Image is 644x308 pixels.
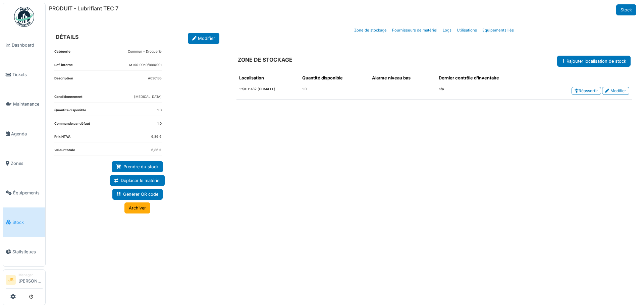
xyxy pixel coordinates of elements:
[3,178,45,207] a: Équipements
[436,72,536,84] th: Dernier contrôle d'inventaire
[238,57,292,63] h6: ZONE DE STOCKAGE
[3,148,45,178] a: Zones
[11,131,43,137] span: Agenda
[236,72,300,84] th: Localisation
[436,84,536,100] td: n/a
[112,189,163,200] a: Générer QR code
[112,161,163,172] a: Prendre du stock
[300,72,369,84] th: Quantité disponible
[13,190,43,196] span: Équipements
[54,95,83,102] dt: Conditionnement
[110,175,165,186] a: Déplacer le matériel
[54,76,73,89] dt: Description
[3,60,45,89] a: Tickets
[49,5,118,12] h6: PRODUIT - Lubrifiant TEC 7
[6,275,16,285] li: JS
[157,121,162,126] dd: 1.0
[188,33,219,44] a: Modifier
[54,63,73,70] dt: Ref. interne
[369,72,436,84] th: Alarme niveau bas
[151,148,162,153] dd: 6,86 €
[18,272,43,278] div: Manager
[3,237,45,266] a: Statistiques
[3,89,45,119] a: Maintenance
[14,7,34,27] img: Badge_color-CXgf-gQk.svg
[12,219,43,226] span: Stock
[3,207,45,237] a: Stock
[134,95,162,100] dd: [MEDICAL_DATA]
[54,121,90,129] dt: Commande par défaut
[54,134,70,142] dt: Prix HTVA
[6,272,43,289] a: JS Manager[PERSON_NAME]
[56,34,78,40] h6: DÉTAILS
[18,272,43,287] li: [PERSON_NAME]
[157,108,162,113] dd: 1.0
[454,22,480,38] a: Utilisations
[12,42,43,48] span: Dashboard
[54,49,70,57] dt: Catégorie
[11,160,43,167] span: Zones
[300,84,369,100] td: 1.0
[602,87,629,95] a: Modifier
[3,119,45,148] a: Agenda
[572,87,601,95] a: Réassortir
[12,249,43,255] span: Statistiques
[389,22,440,38] a: Fournisseurs de matériel
[12,71,43,78] span: Tickets
[480,22,517,38] a: Equipements liés
[151,134,162,139] dd: 6,86 €
[440,22,454,38] a: Logs
[54,148,75,156] dt: Valeur totale
[616,4,636,15] a: Stock
[148,76,162,81] p: A030135
[124,202,150,213] a: Archiver
[128,49,162,54] dd: Commun - Droguerie
[236,84,300,100] td: 1-SKD-482 (CHAREFF)
[54,108,86,116] dt: Quantité disponible
[557,56,631,67] button: Rajouter localisation de stock
[13,101,43,107] span: Maintenance
[352,22,389,38] a: Zone de stockage
[129,63,162,68] dd: MT9010050/999/001
[3,30,45,60] a: Dashboard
